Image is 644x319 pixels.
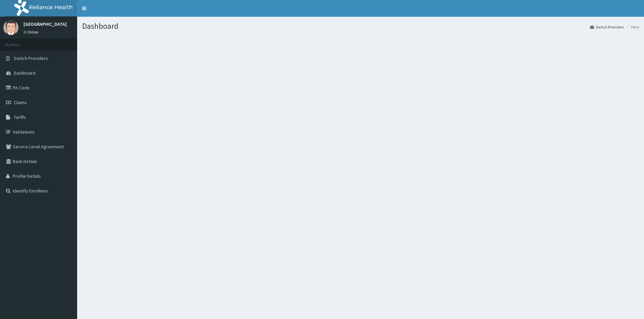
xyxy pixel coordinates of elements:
[82,22,639,30] h1: Dashboard
[23,30,40,34] a: Online
[625,24,639,30] li: Here
[590,24,624,30] a: Switch Providers
[14,55,48,61] span: Switch Providers
[14,99,27,105] span: Claims
[3,20,18,35] img: User Image
[23,22,67,26] p: [GEOGRAPHIC_DATA]
[14,114,26,120] span: Tariffs
[14,70,36,76] span: Dashboard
